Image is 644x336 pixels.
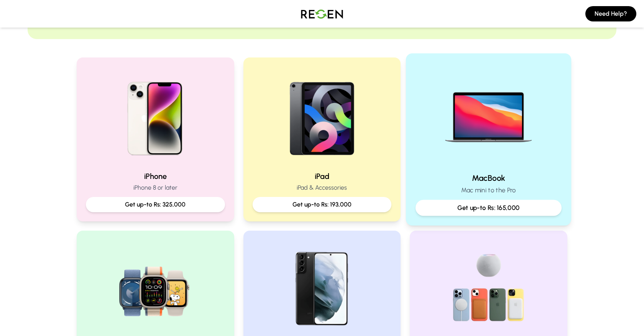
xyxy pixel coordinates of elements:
button: Need Help? [585,6,636,21]
img: iPad [273,67,371,165]
p: iPad & Accessories [253,183,392,192]
img: MacBook [437,63,540,166]
h2: iPhone [86,171,225,182]
h2: MacBook [416,172,562,184]
p: Mac mini to the Pro [416,185,562,195]
img: Logo [295,3,349,25]
h2: iPad [253,171,392,182]
p: iPhone 8 or later [86,183,225,192]
p: Get up-to Rs: 193,000 [259,200,386,209]
img: iPhone [106,67,204,165]
p: Get up-to Rs: 165,000 [422,203,555,213]
p: Get up-to Rs: 325,000 [92,200,219,209]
